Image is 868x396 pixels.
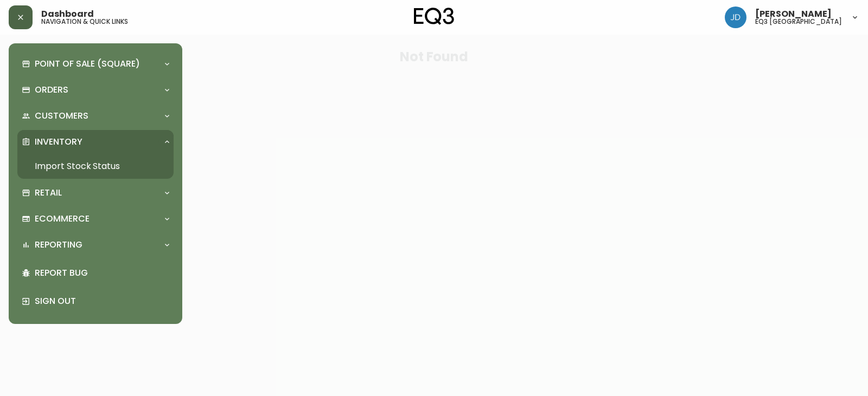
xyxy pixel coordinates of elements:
[35,213,90,225] p: Ecommerce
[17,52,174,76] div: Point of Sale (Square)
[17,259,174,287] div: Report Bug
[35,187,62,199] p: Retail
[414,8,454,25] img: logo
[17,287,174,315] div: Sign Out
[755,18,842,25] h5: eq3 [GEOGRAPHIC_DATA]
[35,239,82,251] p: Reporting
[17,207,174,231] div: Ecommerce
[35,110,88,122] p: Customers
[35,84,68,96] p: Orders
[725,7,746,28] img: 7c567ac048721f22e158fd313f7f0981
[17,154,174,179] a: Import Stock Status
[17,233,174,257] div: Reporting
[35,267,169,279] p: Report Bug
[35,136,82,148] p: Inventory
[17,181,174,205] div: Retail
[17,78,174,102] div: Orders
[755,10,832,18] span: [PERSON_NAME]
[35,295,169,307] p: Sign Out
[41,10,94,18] span: Dashboard
[35,58,140,70] p: Point of Sale (Square)
[41,18,128,25] h5: navigation & quick links
[17,104,174,128] div: Customers
[17,130,174,154] div: Inventory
